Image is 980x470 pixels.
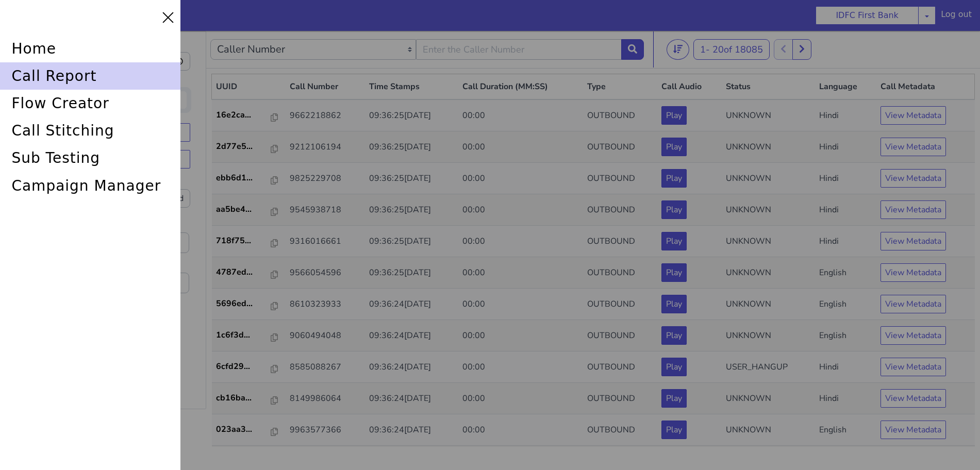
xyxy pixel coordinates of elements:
td: 09:36:25[DATE] [365,69,458,100]
th: Type [583,43,658,69]
td: 09:36:24[DATE] [365,352,458,383]
p: 4787ed... [216,235,271,247]
th: Status [722,43,815,69]
td: 9963577366 [286,383,365,415]
td: 9060494048 [286,289,365,321]
input: Enter the End State Value [17,242,189,262]
label: Latency [103,306,190,320]
p: ebb6d1... [216,141,271,153]
a: aa5be4... [216,172,281,184]
label: Start time: [16,6,95,43]
td: OUTBOUND [583,383,658,415]
td: 00:00 [458,321,583,352]
button: View Metadata [881,138,946,157]
td: OUTBOUND [583,352,658,383]
p: 6cfd29... [216,329,271,342]
td: 00:00 [458,226,583,258]
label: Flow Version [17,186,67,198]
button: Apply Filters [46,399,104,418]
td: UNKNOWN [722,132,815,163]
td: 00:00 [458,163,583,195]
td: 00:00 [458,415,583,446]
label: Flow [103,287,190,301]
td: 9545938718 [286,163,365,195]
td: 09:36:24[DATE] [365,383,458,415]
td: UNKNOWN [722,100,815,132]
th: Time Stamps [365,43,458,69]
td: 8825642052 [286,415,365,446]
td: OUTBOUND [583,289,658,321]
h6: Clear Filters [109,405,155,414]
label: UX [16,306,103,320]
td: OUTBOUND [583,226,658,258]
td: USER_HANGUP [722,321,815,352]
label: Language Code [98,146,190,177]
button: Play [661,232,687,251]
label: Content [16,324,103,339]
button: View Metadata [881,295,946,314]
td: 09:36:25[DATE] [365,195,458,226]
td: 00:00 [458,132,583,163]
label: Miscellaneous [16,361,103,376]
th: Language [815,43,877,69]
input: Start time: [16,21,95,40]
a: cb16ba... [216,361,281,373]
td: 9662218862 [286,69,365,100]
p: 1c6f3d... [216,298,271,310]
td: OUTBOUND [583,195,658,226]
td: UNKNOWN [722,163,815,195]
input: Enter the Flow Version ID [17,202,189,222]
td: OUTBOUND [583,132,658,163]
td: UNKNOWN [722,289,815,321]
button: Reported [74,92,132,111]
td: 09:36:24[DATE] [365,321,458,352]
button: Play [661,107,687,125]
button: Play [661,390,687,408]
td: Hindi [815,69,877,100]
td: 8149986064 [286,352,365,383]
td: English [815,383,877,415]
a: 16e2ca... [216,78,281,90]
p: 16e2ca... [216,78,271,90]
td: 9566054596 [286,226,365,258]
td: 8610323933 [286,258,365,289]
td: 8585088267 [286,321,365,352]
td: 9212106194 [286,100,365,132]
input: Enter the Caller Number [416,8,622,29]
label: End State [17,226,55,239]
td: OUTBOUND [583,69,658,100]
td: 00:00 [458,352,583,383]
button: View Metadata [881,170,946,188]
a: 6cfd29... [216,329,281,342]
td: 09:36:24[DATE] [365,289,458,321]
td: OUTBOUND [583,163,658,195]
a: 023aa3... [216,392,281,405]
select: Language Code [98,158,190,177]
td: UNKNOWN [722,226,815,258]
span: 20 of 18085 [712,12,763,25]
button: Play [661,264,687,282]
td: 00:00 [458,69,583,100]
td: 00:00 [458,100,583,132]
button: Play [661,138,687,157]
td: UNKNOWN [722,383,815,415]
a: 5696ed... [216,266,281,279]
td: UNKNOWN [722,415,815,446]
td: English [815,415,877,446]
button: View Metadata [881,232,946,251]
button: View Metadata [881,75,946,94]
td: 00:00 [458,383,583,415]
td: UNKNOWN [722,258,815,289]
label: Transcription [103,343,190,357]
td: OUTBOUND [583,100,658,132]
td: English [815,289,877,321]
button: Live Calls [16,119,104,138]
td: 00:00 [458,258,583,289]
label: Status [16,146,93,177]
td: Hindi [815,352,877,383]
td: Hindi [815,195,877,226]
td: 09:36:25[DATE] [365,132,458,163]
button: Play [661,295,687,314]
td: UNKNOWN [722,195,815,226]
a: 2d77e5... [216,109,281,122]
